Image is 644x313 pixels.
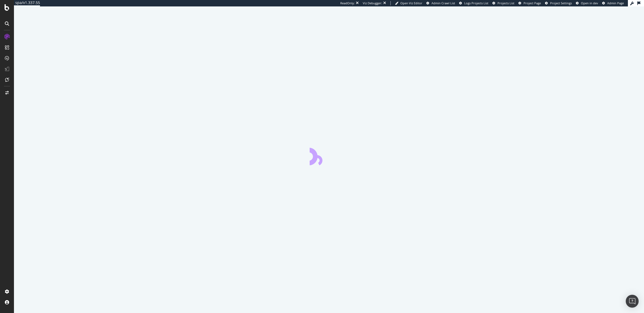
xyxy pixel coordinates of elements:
div: Viz Debugger: [363,1,382,5]
div: animation [310,146,348,165]
div: Open Intercom Messenger [626,295,639,308]
a: Project Settings [545,1,572,5]
span: Open in dev [581,1,598,5]
span: Admin Page [607,1,624,5]
span: Project Settings [550,1,572,5]
span: Admin Crawl List [431,1,455,5]
a: Admin Page [602,1,624,5]
div: ReadOnly: [340,1,355,5]
span: Logs Projects List [464,1,488,5]
a: Logs Projects List [459,1,488,5]
a: Open Viz Editor [395,1,422,5]
a: Open in dev [576,1,598,5]
span: Open Viz Editor [400,1,422,5]
a: Projects List [492,1,514,5]
a: Admin Crawl List [426,1,455,5]
span: Projects List [497,1,514,5]
a: Project Page [518,1,541,5]
span: Project Page [524,1,541,5]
